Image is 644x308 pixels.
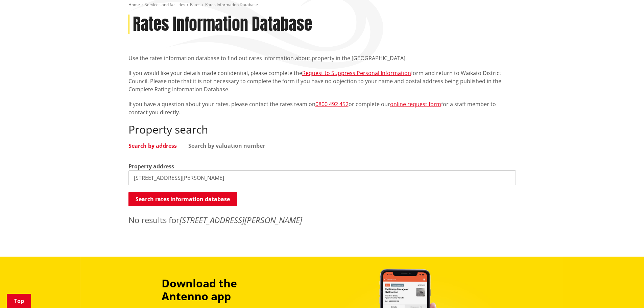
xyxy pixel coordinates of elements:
[128,123,516,136] h2: Property search
[162,277,284,303] h3: Download the Antenno app
[188,143,265,148] a: Search by valuation number
[128,143,177,148] a: Search by address
[315,100,349,108] a: 0800 492 452
[133,15,312,34] h1: Rates Information Database
[128,2,140,7] a: Home
[128,214,516,226] p: No results for
[128,54,516,62] p: Use the rates information database to find out rates information about property in the [GEOGRAPHI...
[128,69,516,93] p: If you would like your details made confidential, please complete the form and return to Waikato ...
[390,100,441,108] a: online request form
[7,294,31,308] a: Top
[613,280,637,304] iframe: Messenger Launcher
[302,69,411,77] a: Request to Suppress Personal Information
[128,2,516,8] nav: breadcrumb
[128,170,516,185] input: e.g. Duke Street NGARUAWAHIA
[205,2,258,7] span: Rates Information Database
[128,162,174,170] label: Property address
[128,100,516,116] p: If you have a question about your rates, please contact the rates team on or complete our for a s...
[145,2,185,7] a: Services and facilities
[190,2,200,7] a: Rates
[180,214,302,226] em: [STREET_ADDRESS][PERSON_NAME]
[128,192,237,206] button: Search rates information database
